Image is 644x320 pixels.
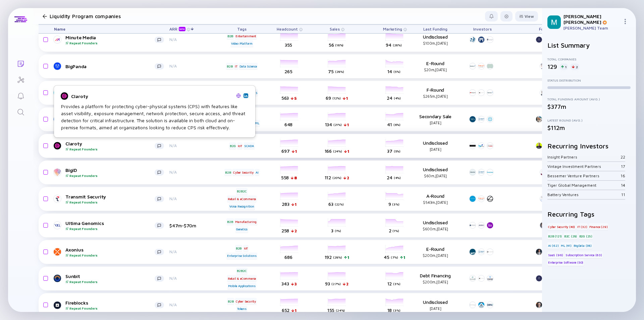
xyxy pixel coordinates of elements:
[621,183,625,188] div: 14
[254,120,260,127] div: ML
[8,103,33,120] a: Search
[65,253,155,257] div: Repeat Founders
[65,167,155,178] div: BigID
[547,223,576,230] div: Cyber Security (40)
[571,63,579,70] div: 2
[54,300,169,310] a: FireblocksRepeat Founders
[547,242,559,249] div: AI (62)
[589,223,608,230] div: Finance (29)
[50,13,121,19] h1: Liquidity Program companies
[414,300,457,311] div: Undisclosed
[65,280,155,284] div: Repeat Founders
[236,93,241,98] img: Claroty Website
[169,37,213,42] div: N/A
[226,218,233,225] div: B2B
[547,97,631,101] div: Total Funding Amount (Avg.)
[230,40,253,47] div: Video Platform
[515,11,538,21] button: View
[54,62,169,71] a: BigPanda
[54,141,169,151] a: ClarotyRepeat Founders
[235,245,242,252] div: B2B
[547,233,562,239] div: B2B (121)
[54,167,169,178] a: BigIDRepeat Founders
[169,170,213,175] div: N/A
[8,55,33,71] a: Lists
[71,93,233,99] div: Claroty
[414,200,457,205] div: $543m, [DATE]
[467,25,497,33] div: Investors
[547,78,631,82] div: Status Distribution
[243,245,249,252] div: IoT
[547,118,631,122] div: Latest Round (Avg.)
[414,174,457,178] div: $60m, [DATE]
[54,273,169,284] a: SunbitRepeat Founders
[565,252,603,258] div: Subscription Service (63)
[65,141,155,151] div: Claroty
[414,114,457,125] div: Secondary Sale
[65,63,155,69] div: BigPanda
[528,25,568,33] div: Founders
[414,220,457,231] div: Undisclosed
[623,19,628,24] img: Menu
[54,247,169,257] a: AxoniusRepeat Founders
[65,35,155,45] div: Minute Media
[573,242,592,249] div: BigData (38)
[414,34,457,46] div: Undisclosed
[414,167,457,178] div: Undisclosed
[239,63,258,70] div: Data Science
[547,15,561,29] img: Mordechai Profile Picture
[234,63,238,70] div: IT
[227,196,257,202] div: Retail & eCommerce
[49,25,169,33] div: Name
[414,94,457,99] div: $265m, [DATE]
[229,203,255,210] div: Voice Recognition
[547,173,621,178] div: Bessemer Venture Partners
[579,233,593,239] div: B2G (25)
[169,276,213,281] div: N/A
[65,41,155,45] div: Repeat Founders
[414,61,457,72] div: E-Round
[547,57,631,61] div: Total Companies
[232,169,254,176] div: Cyber Security
[8,71,33,87] a: Investor Map
[330,27,340,32] span: Sales
[255,169,259,176] div: AI
[547,252,564,258] div: SaaS (96)
[169,249,213,255] div: N/A
[54,194,169,204] a: Transmit SecurityRepeat Founders
[235,298,257,305] div: Cyber Security
[414,121,457,125] div: [DATE]
[227,298,234,305] div: B2B
[547,259,584,266] div: Enterprise Software (50)
[65,200,155,204] div: Repeat Founders
[65,300,155,310] div: Fireblocks
[169,143,213,148] div: N/A
[65,227,155,231] div: Repeat Founders
[236,268,247,274] div: B2B2C
[65,306,155,310] div: Repeat Founders
[414,280,457,284] div: $200m, [DATE]
[547,183,621,188] div: Tiger Global Management
[54,35,169,45] a: Minute MediaRepeat Founders
[577,223,588,230] div: IT (32)
[169,64,213,69] div: N/A
[547,154,621,159] div: Insight Partners
[563,26,620,31] div: [PERSON_NAME] Team
[414,307,457,311] div: [DATE]
[236,306,247,312] div: Tokens
[223,25,261,33] div: Tags
[227,275,257,282] div: Retail & eCommerce
[414,254,457,258] div: $200m, [DATE]
[65,247,155,257] div: Axonius
[235,226,248,233] div: Genetics
[54,220,169,231] a: Ultima GenomicsRepeat Founders
[65,220,155,231] div: Ultima Genomics
[547,41,631,49] h2: List Summary
[414,246,457,258] div: E-Round
[414,273,457,284] div: Debt Financing
[179,27,185,31] div: beta
[547,164,621,169] div: Vintage Investment Partners
[547,124,631,131] div: $112m
[414,41,457,46] div: $100m, [DATE]
[229,143,236,149] div: B2G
